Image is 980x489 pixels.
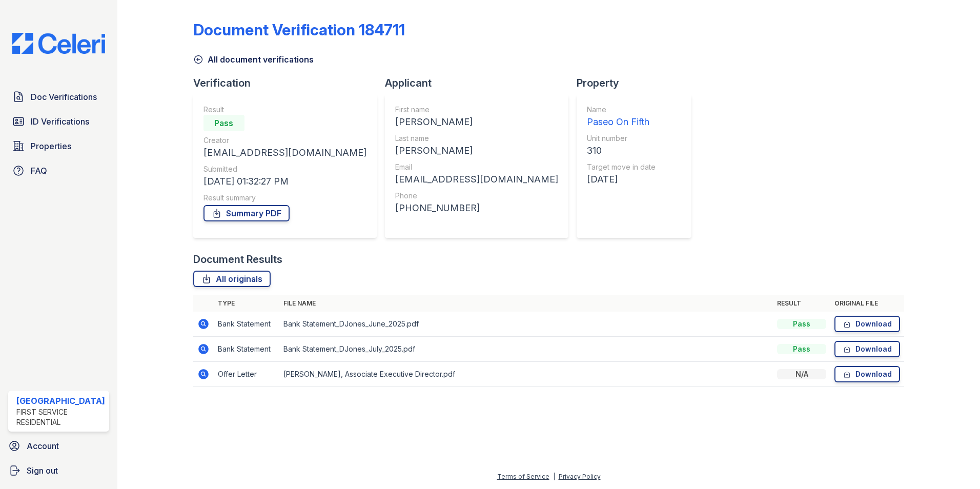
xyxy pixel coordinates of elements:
[31,91,97,103] span: Doc Verifications
[31,140,71,152] span: Properties
[4,460,113,481] a: Sign out
[279,337,773,362] td: Bank Statement_DJones_July_2025.pdf
[395,162,558,172] div: Email
[193,271,271,287] a: All originals
[203,174,366,189] div: [DATE] 01:32:27 PM
[279,362,773,387] td: [PERSON_NAME], Associate Executive Director.pdf
[203,105,366,115] div: Result
[395,105,558,115] div: First name
[193,252,282,267] div: Document Results
[777,319,826,329] div: Pass
[395,115,558,129] div: [PERSON_NAME]
[203,205,290,221] a: Summary PDF
[8,111,109,132] a: ID Verifications
[203,164,366,174] div: Submitted
[587,144,656,158] div: 310
[214,362,279,387] td: Offer Letter
[587,133,656,144] div: Unit number
[497,473,549,480] a: Terms of Service
[773,295,830,312] th: Result
[587,105,656,115] div: Name
[385,76,577,90] div: Applicant
[834,316,900,332] a: Download
[587,172,656,187] div: [DATE]
[559,473,601,480] a: Privacy Policy
[830,295,904,312] th: Original file
[395,144,558,158] div: [PERSON_NAME]
[834,341,900,357] a: Download
[203,193,366,203] div: Result summary
[395,172,558,187] div: [EMAIL_ADDRESS][DOMAIN_NAME]
[587,162,656,172] div: Target move in date
[214,337,279,362] td: Bank Statement
[553,473,555,480] div: |
[203,115,244,131] div: Pass
[16,395,105,407] div: [GEOGRAPHIC_DATA]
[777,344,826,354] div: Pass
[279,295,773,312] th: File name
[577,76,700,90] div: Property
[587,115,656,129] div: Paseo On Fifth
[31,165,47,177] span: FAQ
[214,295,279,312] th: Type
[193,53,314,66] a: All document verifications
[4,33,113,54] img: CE_Logo_Blue-a8612792a0a2168367f1c8372b55b34899dd931a85d93a1a3d3e32e68fde9ad4.png
[203,135,366,146] div: Creator
[395,133,558,144] div: Last name
[214,312,279,337] td: Bank Statement
[395,191,558,201] div: Phone
[4,436,113,456] a: Account
[587,105,656,129] a: Name Paseo On Fifth
[8,136,109,156] a: Properties
[31,115,89,128] span: ID Verifications
[777,369,826,379] div: N/A
[279,312,773,337] td: Bank Statement_DJones_June_2025.pdf
[203,146,366,160] div: [EMAIL_ADDRESS][DOMAIN_NAME]
[27,440,59,452] span: Account
[395,201,558,215] div: [PHONE_NUMBER]
[16,407,105,427] div: First Service Residential
[8,87,109,107] a: Doc Verifications
[193,21,405,39] div: Document Verification 184711
[8,160,109,181] a: FAQ
[193,76,385,90] div: Verification
[834,366,900,382] a: Download
[27,464,58,477] span: Sign out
